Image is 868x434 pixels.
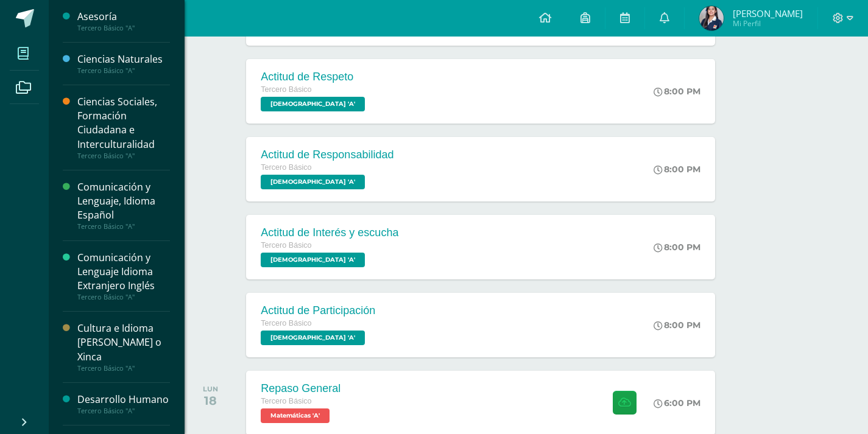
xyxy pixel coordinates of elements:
[261,241,311,250] span: Tercero Básico
[77,10,170,32] a: AsesoríaTercero Básico "A"
[77,66,170,75] div: Tercero Básico "A"
[699,6,724,30] img: d193ac837ee24942bc2da92aa6fa4b96.png
[654,86,700,97] div: 8:00 PM
[261,163,311,172] span: Tercero Básico
[77,95,170,151] div: Ciencias Sociales, Formación Ciudadana e Interculturalidad
[77,251,170,301] a: Comunicación y Lenguaje Idioma Extranjero InglésTercero Básico "A"
[261,304,375,317] div: Actitud de Participación
[77,180,170,231] a: Comunicación y Lenguaje, Idioma EspañolTercero Básico "A"
[654,242,700,253] div: 8:00 PM
[654,397,700,408] div: 6:00 PM
[733,18,803,29] span: Mi Perfil
[261,85,311,94] span: Tercero Básico
[203,385,218,393] div: LUN
[77,293,170,301] div: Tercero Básico "A"
[77,393,170,415] a: Desarrollo HumanoTercero Básico "A"
[77,10,170,24] div: Asesoría
[261,397,311,405] span: Tercero Básico
[77,52,170,75] a: Ciencias NaturalesTercero Básico "A"
[261,331,365,345] span: Evangelización 'A'
[77,52,170,66] div: Ciencias Naturales
[733,7,803,19] span: [PERSON_NAME]
[77,222,170,231] div: Tercero Básico "A"
[77,251,170,293] div: Comunicación y Lenguaje Idioma Extranjero Inglés
[77,24,170,32] div: Tercero Básico "A"
[77,321,170,363] div: Cultura e Idioma [PERSON_NAME] o Xinca
[77,321,170,372] a: Cultura e Idioma [PERSON_NAME] o XincaTercero Básico "A"
[77,152,170,160] div: Tercero Básico "A"
[77,180,170,222] div: Comunicación y Lenguaje, Idioma Español
[261,71,368,83] div: Actitud de Respeto
[203,393,218,408] div: 18
[261,97,365,111] span: Evangelización 'A'
[654,164,700,175] div: 8:00 PM
[77,393,170,407] div: Desarrollo Humano
[261,226,398,239] div: Actitud de Interés y escucha
[77,95,170,159] a: Ciencias Sociales, Formación Ciudadana e InterculturalidadTercero Básico "A"
[261,319,311,327] span: Tercero Básico
[261,149,393,161] div: Actitud de Responsabilidad
[77,407,170,415] div: Tercero Básico "A"
[261,382,340,395] div: Repaso General
[261,253,365,267] span: Evangelización 'A'
[261,175,365,189] span: Evangelización 'A'
[77,364,170,373] div: Tercero Básico "A"
[261,408,330,423] span: Matemáticas 'A'
[654,320,700,331] div: 8:00 PM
